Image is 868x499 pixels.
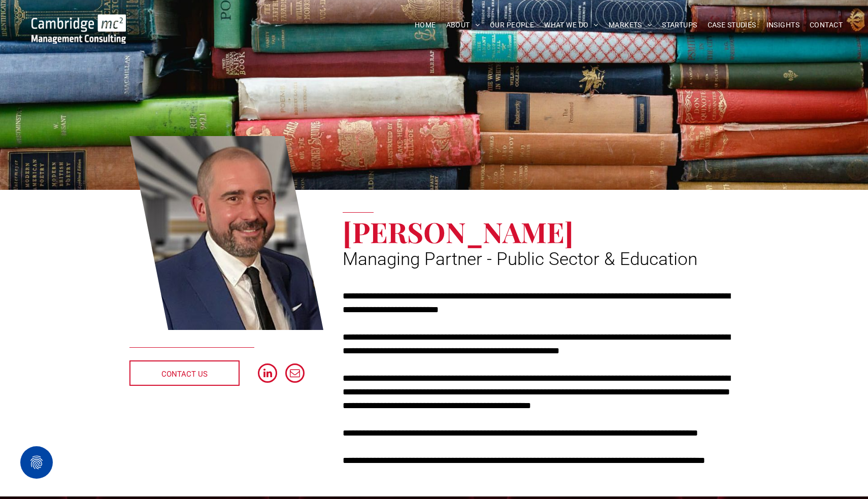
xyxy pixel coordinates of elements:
a: INSIGHTS [761,17,805,33]
a: linkedin [258,363,277,385]
a: CONTACT US [129,360,240,386]
a: CONTACT [805,17,848,33]
span: Managing Partner - Public Sector & Education [343,249,697,270]
span: [PERSON_NAME] [343,213,574,250]
a: STARTUPS [657,17,702,33]
a: HOME [410,17,441,33]
a: WHAT WE DO [539,17,604,33]
a: ABOUT [441,17,485,33]
a: CASE STUDIES [703,17,761,33]
a: MARKETS [604,17,657,33]
span: CONTACT US [161,361,208,387]
a: OUR PEOPLE [485,17,539,33]
img: Go to Homepage [31,14,126,44]
a: email [285,363,305,385]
